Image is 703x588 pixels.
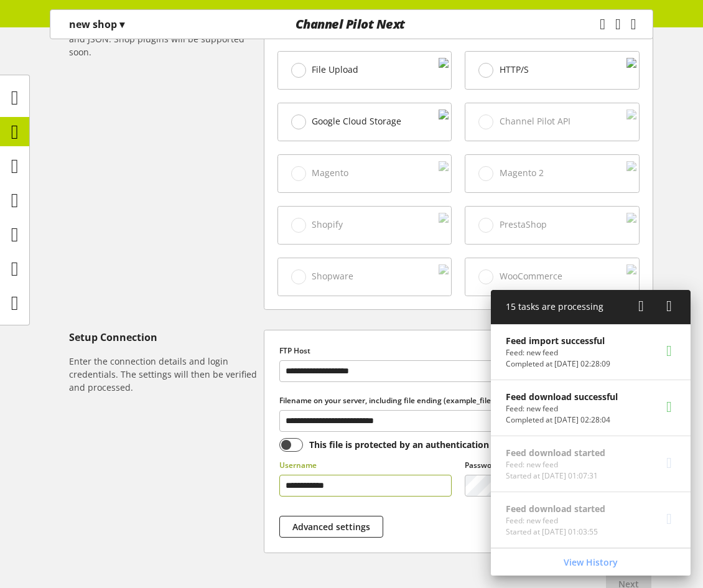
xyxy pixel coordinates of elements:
nav: main navigation [50,9,653,39]
span: File Upload [312,64,358,75]
button: Advanced settings [279,516,383,538]
p: new shop [69,17,124,32]
span: Username [279,460,317,470]
img: d2dddd6c468e6a0b8c3bb85ba935e383.svg [439,110,449,134]
p: Completed at Oct 11, 2025, 02:28:04 [506,414,618,426]
span: HTTP/S [500,64,529,75]
p: Feed import successful [506,334,610,347]
span: Filename on your server, including file ending (example_file.csv) [279,395,506,406]
span: This file is protected by an authentication [303,438,489,451]
p: Feed download successful [506,390,618,403]
p: Completed at Oct 11, 2025, 02:28:09 [506,358,610,370]
span: Advanced settings [292,520,370,533]
span: ▾ [119,17,124,31]
p: Feed: new feed [506,403,618,414]
span: 15 tasks are processing [506,301,603,312]
span: View History [564,556,618,569]
span: Google Cloud Storage [312,116,401,127]
img: f3ac9b204b95d45582cf21fad1a323cf.svg [439,58,449,83]
a: View History [493,551,688,573]
img: cbdcb026b331cf72755dc691680ce42b.svg [626,58,636,83]
h5: Setup Connection [69,330,259,345]
span: FTP Host [279,345,310,356]
a: Feed download successfulFeed: new feedCompleted at [DATE] 02:28:04 [491,380,691,436]
span: Password [465,460,499,470]
h6: Enter the connection details and login credentials. The settings will then be verified and proces... [69,355,259,394]
p: Feed: new feed [506,347,610,358]
a: Feed import successfulFeed: new feedCompleted at [DATE] 02:28:09 [491,324,691,380]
